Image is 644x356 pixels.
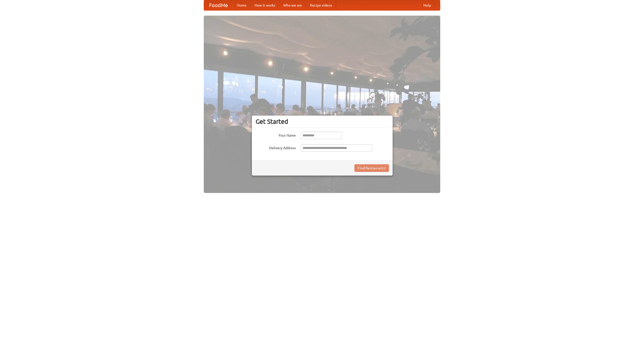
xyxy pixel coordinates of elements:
label: Your Name [256,132,296,138]
label: Delivery Address [256,144,296,150]
a: How it works [251,0,279,10]
button: Find Restaurants! [354,164,389,172]
h3: Get Started [256,118,389,125]
a: Help [419,0,435,10]
a: Home [233,0,251,10]
a: Recipe videos [306,0,336,10]
a: FoodMe [204,0,233,10]
a: Who we are [279,0,306,10]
